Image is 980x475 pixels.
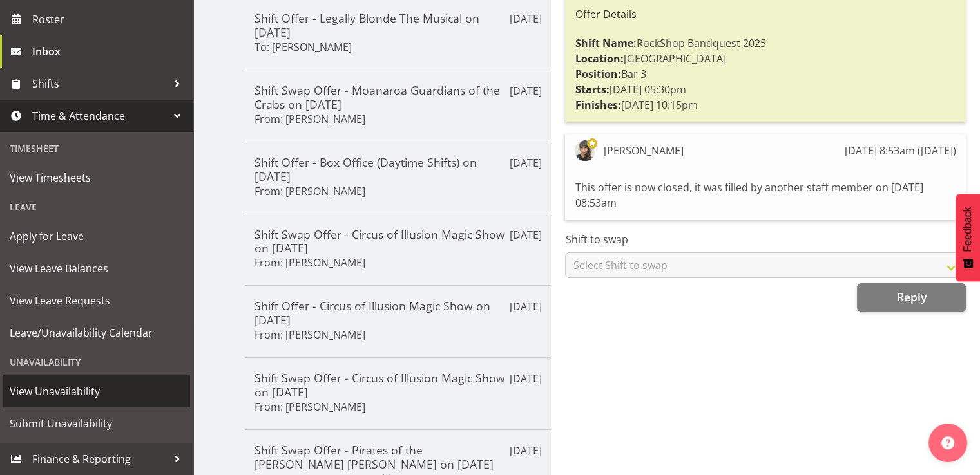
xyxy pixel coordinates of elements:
a: View Leave Requests [3,284,190,317]
h6: From: [PERSON_NAME] [255,113,365,126]
span: Submit Unavailability [10,414,184,433]
span: View Leave Requests [10,291,184,310]
strong: Shift Name: [575,36,636,50]
button: Feedback - Show survey [956,194,980,281]
a: Leave/Unavailability Calendar [3,317,190,349]
span: Apply for Leave [10,227,184,246]
p: [DATE] [509,371,541,386]
a: View Timesheets [3,162,190,194]
span: View Leave Balances [10,259,184,278]
strong: Finishes: [575,98,620,112]
label: Shift to swap [565,232,966,247]
h5: Shift Offer - Circus of Illusion Magic Show on [DATE] [255,299,541,327]
p: [DATE] [509,83,541,98]
strong: Location: [575,51,623,66]
span: Reply [896,289,926,304]
a: Submit Unavailability [3,407,190,440]
strong: Position: [575,67,620,81]
h6: From: [PERSON_NAME] [255,328,365,341]
h6: To: [PERSON_NAME] [255,41,352,53]
img: help-xxl-2.png [941,436,954,449]
span: Feedback [962,207,974,252]
span: Inbox [32,42,187,61]
a: Apply for Leave [3,220,190,252]
div: [DATE] 8:53am ([DATE]) [845,143,956,158]
div: [PERSON_NAME] [603,143,683,158]
p: [DATE] [509,11,541,26]
span: Shifts [32,74,168,93]
p: [DATE] [509,155,541,171]
p: [DATE] [509,227,541,243]
h5: Shift Offer - Box Office (Daytime Shifts) on [DATE] [255,155,541,183]
h6: From: [PERSON_NAME] [255,256,365,269]
h5: Shift Swap Offer - Pirates of the [PERSON_NAME] [PERSON_NAME] on [DATE] [255,443,541,471]
h6: From: [PERSON_NAME] [255,185,365,198]
div: This offer is now closed, it was filled by another staff member on [DATE] 08:53am [575,176,956,214]
a: View Unavailability [3,375,190,407]
div: Leave [3,194,190,220]
h6: From: [PERSON_NAME] [255,400,365,413]
h6: Offer Details [575,8,956,20]
h5: Shift Offer - Legally Blonde The Musical on [DATE] [255,11,541,39]
span: Time & Attendance [32,106,168,126]
h5: Shift Swap Offer - Moanaroa Guardians of the Crabs on [DATE] [255,83,541,111]
span: Finance & Reporting [32,449,168,469]
p: [DATE] [509,443,541,458]
img: dominique-voglerb999deed7b2aa43f4fc17e5c3eb05113.png [575,140,595,161]
span: Roster [32,10,187,29]
button: Reply [857,283,966,312]
h5: Shift Swap Offer - Circus of Illusion Magic Show on [DATE] [255,227,541,256]
a: View Leave Balances [3,252,190,284]
p: [DATE] [509,299,541,314]
div: Unavailability [3,349,190,375]
span: View Unavailability [10,382,184,401]
strong: Starts: [575,82,609,97]
span: View Timesheets [10,168,184,187]
span: Leave/Unavailability Calendar [10,323,184,342]
div: Timesheet [3,135,190,162]
h5: Shift Swap Offer - Circus of Illusion Magic Show on [DATE] [255,371,541,399]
